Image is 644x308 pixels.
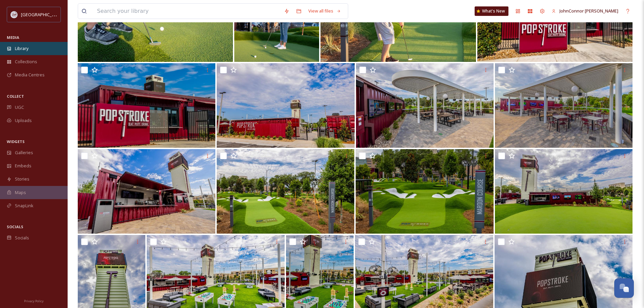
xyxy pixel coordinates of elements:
span: SOCIALS [7,224,23,229]
a: View all files [305,4,344,18]
img: AQ0A9493-HDR-16-7.jpg [495,63,633,148]
span: Embeds [15,163,31,169]
img: BPP_7695-HDR-7-4.jpg [356,149,493,234]
input: Search your library [94,4,281,19]
img: AQ0A9489-44-6.jpg [78,149,215,234]
span: Maps [15,189,26,196]
span: COLLECT [7,94,24,99]
img: AQ0A9497-HDR-17-8.jpg [356,63,494,148]
span: Galleries [15,149,33,156]
img: AQ0A9457-HDR-9-5.jpg [217,149,354,234]
span: Stories [15,176,29,182]
img: AQ0A9506-45-9.jpg [217,63,354,148]
span: Collections [15,58,37,65]
span: Uploads [15,117,32,124]
span: JohnConnor [PERSON_NAME] [559,8,618,14]
span: MEDIA [7,35,19,40]
button: Open Chat [614,278,634,298]
span: SnapLink [15,203,33,209]
img: CollegeStation_Visit_Bug_Color.png [11,11,18,18]
span: Media Centres [15,72,45,78]
img: AQ0A9393-36-3.jpg [495,149,633,234]
a: Privacy Policy [24,297,44,305]
a: JohnConnor [PERSON_NAME] [548,4,622,18]
span: UGC [15,104,24,111]
a: What's New [475,6,508,16]
span: WIDGETS [7,139,25,144]
img: BPP_7735-HDR-22-5.jpg [78,63,215,148]
span: Library [15,45,28,52]
span: Privacy Policy [24,299,44,303]
span: [GEOGRAPHIC_DATA] [21,11,64,18]
span: Socials [15,235,29,241]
